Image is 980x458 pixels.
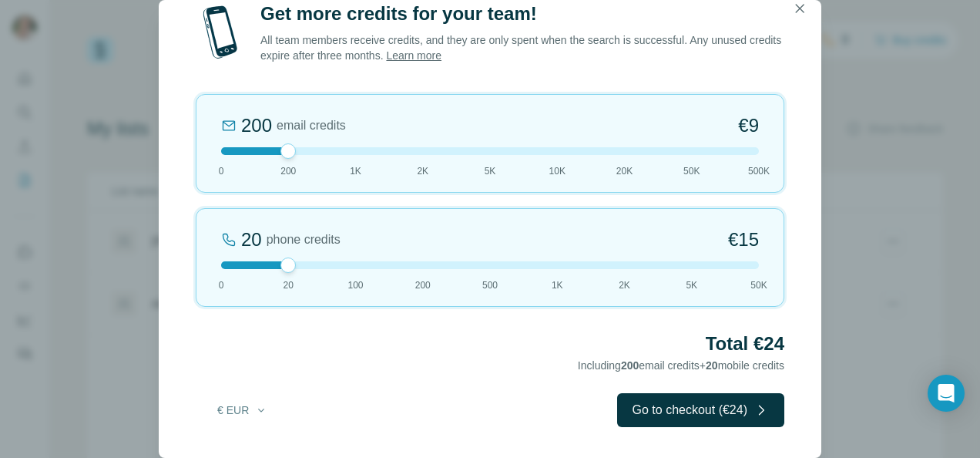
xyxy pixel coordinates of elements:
h2: Total €24 [196,332,784,356]
div: 20 [241,227,262,252]
span: 10K [549,164,566,178]
span: €15 [728,227,759,252]
span: €9 [738,113,759,138]
span: 200 [621,359,639,372]
span: 0 [219,164,224,178]
p: All team members receive credits, and they are only spent when the search is successful. Any unus... [260,32,784,63]
span: 50K [750,278,767,292]
span: 20 [706,359,718,372]
img: mobile-phone [196,2,245,63]
span: 200 [280,164,296,178]
a: Learn more [386,49,441,62]
span: 5K [485,164,496,178]
div: 200 [241,113,272,138]
span: 500 [482,278,498,292]
span: phone credits [267,231,341,249]
span: 50K [683,164,700,178]
span: 2K [417,164,428,178]
span: 1K [552,278,563,292]
span: 500K [748,164,770,178]
div: Open Intercom Messenger [928,375,965,412]
span: 100 [347,278,363,292]
span: 5K [686,278,697,292]
button: € EUR [206,396,278,424]
span: Including email credits + mobile credits [578,359,784,372]
span: 0 [219,278,224,292]
span: 20 [284,278,294,292]
span: 200 [415,278,431,292]
span: 20K [616,164,633,178]
span: email credits [277,116,346,135]
button: Go to checkout (€24) [617,393,784,427]
span: 1K [350,164,361,178]
span: 2K [619,278,630,292]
